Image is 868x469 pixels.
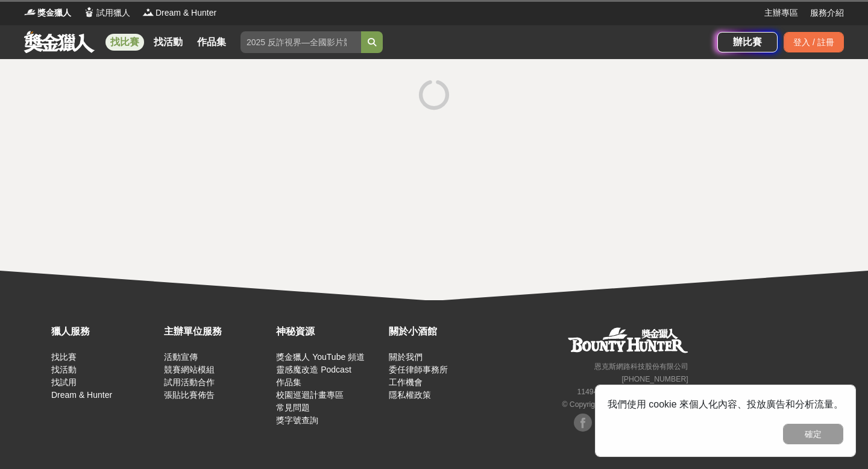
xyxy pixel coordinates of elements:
a: 服務介紹 [810,7,844,19]
a: Dream & Hunter [51,390,112,400]
a: 主辦專區 [764,7,798,19]
div: 神秘資源 [276,324,383,339]
small: 11494 [STREET_ADDRESS] 3 樓 [577,388,688,396]
img: Logo [24,6,36,18]
a: 活動宣傳 [164,352,198,362]
span: Dream & Hunter [156,7,216,19]
a: 找活動 [149,34,187,51]
input: 2025 反詐視界—全國影片競賽 [241,31,361,53]
a: 獎金獵人 YouTube 頻道 [276,352,365,362]
a: 競賽網站模組 [164,365,215,374]
a: 辦比賽 [717,32,778,52]
a: Logo獎金獵人 [24,7,71,19]
a: 張貼比賽佈告 [164,390,215,400]
a: LogoDream & Hunter [142,7,216,19]
a: 找比賽 [51,352,77,362]
small: 恩克斯網路科技股份有限公司 [594,362,688,371]
div: 關於小酒館 [389,324,495,339]
span: 獎金獵人 [37,7,71,19]
a: 工作機會 [389,377,423,387]
small: [PHONE_NUMBER] [621,375,688,383]
a: 獎字號查詢 [276,415,318,425]
a: 作品集 [192,34,231,51]
a: 關於我們 [389,352,423,362]
a: 作品集 [276,377,301,387]
div: 主辦單位服務 [164,324,271,339]
img: Logo [142,6,154,18]
a: Logo試用獵人 [83,7,130,19]
a: 試用活動合作 [164,377,215,387]
div: 登入 / 註冊 [784,32,844,52]
div: 獵人服務 [51,324,158,339]
a: 委任律師事務所 [389,365,448,374]
a: 靈感魔改造 Podcast [276,365,351,374]
small: © Copyright 2025 . All Rights Reserved. [562,400,688,409]
img: Logo [83,6,95,18]
a: 校園巡迴計畫專區 [276,390,344,400]
span: 試用獵人 [96,7,130,19]
button: 確定 [783,424,843,444]
a: 找試用 [51,377,77,387]
a: 隱私權政策 [389,390,431,400]
a: 常見問題 [276,403,310,412]
span: 我們使用 cookie 來個人化內容、投放廣告和分析流量。 [608,399,843,409]
a: 找活動 [51,365,77,374]
a: 找比賽 [105,34,144,51]
img: Facebook [574,414,592,432]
